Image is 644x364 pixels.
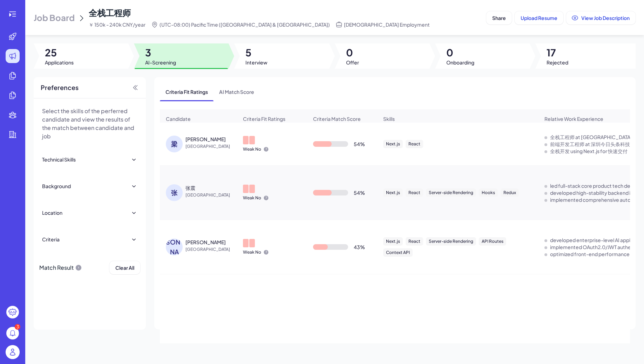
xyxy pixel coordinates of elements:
div: Next.js [383,140,403,148]
span: AI Match Score [213,83,260,101]
span: Criteria Fit Ratings [160,83,213,101]
span: [GEOGRAPHIC_DATA] [185,192,238,199]
div: Next.js [383,237,403,246]
span: (UTC-08:00) Pacific Time ([GEOGRAPHIC_DATA] & [GEOGRAPHIC_DATA]) [160,21,330,28]
div: React [406,237,423,246]
div: Hooks [479,188,498,197]
span: 全栈工程师 [89,7,131,18]
div: 梁 [166,136,183,152]
div: 54 % [354,189,365,196]
span: Clear All [115,265,134,271]
div: 梁林 [185,136,226,143]
div: 全栈开发 using Next.js for 快速交付 [550,147,628,154]
span: View Job Description [581,15,630,21]
button: Clear All [109,261,140,274]
span: Preferences [41,83,79,92]
button: Upload Resume [515,11,563,25]
div: Background [42,183,71,190]
span: Job Board [34,12,75,23]
span: Skills [383,115,395,122]
p: Weak No [243,195,261,201]
p: Weak No [243,249,261,255]
span: Criteria Fit Ratings [243,115,285,122]
div: API Routes [479,237,506,246]
span: Candidate [166,115,191,122]
span: 0 [446,46,474,59]
span: [GEOGRAPHIC_DATA] [185,143,238,150]
span: Onboarding [446,59,474,66]
span: Applications [45,59,74,66]
div: 3 [15,324,20,330]
p: Weak No [243,146,261,152]
span: 25 [45,46,74,59]
span: Upload Resume [521,15,557,21]
div: 李炯 [185,239,226,246]
div: 43 % [354,243,365,250]
div: Match Result [39,261,82,274]
div: React [406,188,423,197]
span: Rejected [547,59,568,66]
span: Share [492,15,506,21]
div: [PERSON_NAME] [166,239,183,255]
div: Server-side Rendering [426,237,476,246]
div: Context API [383,248,413,257]
div: Location [42,209,62,216]
span: Offer [346,59,359,66]
span: 5 [245,46,267,59]
span: Interview [245,59,267,66]
span: 3 [145,46,176,59]
p: Select the skills of the perferred candidate and view the results of the match between candidate ... [42,107,137,140]
button: Share [486,11,512,25]
div: Technical Skills [42,156,76,163]
span: [GEOGRAPHIC_DATA] [185,246,238,253]
span: 17 [547,46,568,59]
span: Criteria Match Score [313,115,361,122]
span: 0 [346,46,359,59]
div: Next.js [383,188,403,197]
div: 张震 [185,184,195,191]
span: ￥ 150k - 240k CNY/year [89,21,145,28]
div: Criteria [42,236,60,243]
div: 张 [166,184,183,201]
div: 54 % [354,140,365,147]
img: user_logo.png [6,345,20,359]
span: Relative Work Experience [544,115,603,122]
div: React [406,140,423,148]
span: AI-Screening [145,59,176,66]
button: View Job Description [566,11,636,25]
div: Server-side Rendering [426,188,476,197]
div: Redux [501,188,519,197]
span: [DEMOGRAPHIC_DATA] Employment [344,21,430,28]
